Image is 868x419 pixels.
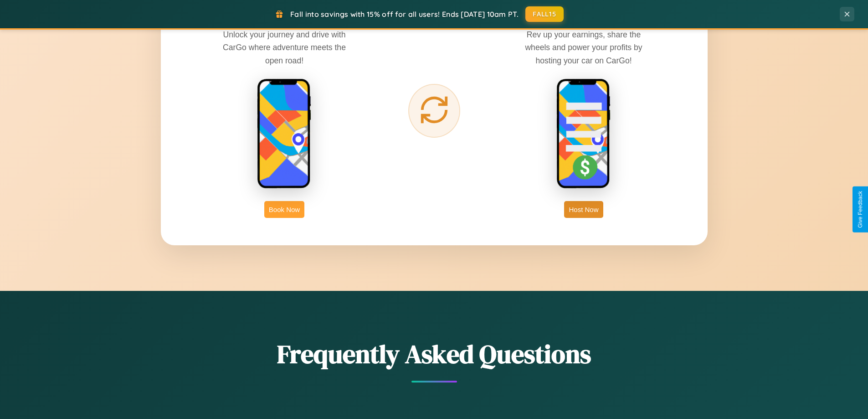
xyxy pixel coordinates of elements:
img: rent phone [257,78,312,190]
div: Give Feedback [857,191,863,228]
button: FALL15 [525,6,564,22]
button: Host Now [564,201,603,218]
p: Unlock your journey and drive with CarGo where adventure meets the open road! [216,28,353,67]
p: Rev up your earnings, share the wheels and power your profits by hosting your car on CarGo! [515,28,652,67]
img: host phone [556,78,611,190]
button: Book Now [264,201,304,218]
span: Fall into savings with 15% off for all users! Ends [DATE] 10am PT. [290,10,519,19]
h2: Frequently Asked Questions [161,336,708,372]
